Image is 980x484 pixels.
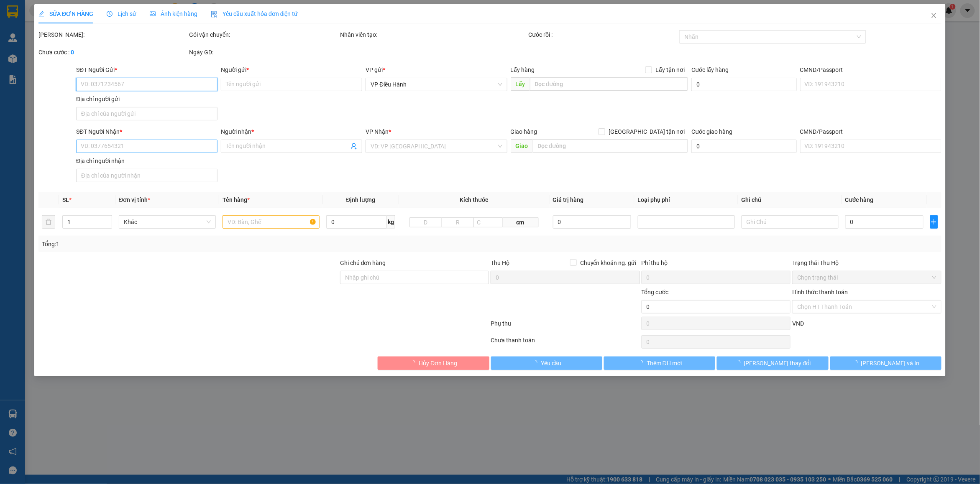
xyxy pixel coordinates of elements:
input: Dọc đường [533,139,688,153]
span: loading [735,360,744,366]
button: delete [42,215,55,229]
span: Ảnh kiện hàng [150,10,197,17]
span: Định lượng [346,196,376,203]
span: Lấy tận nơi [652,65,688,74]
span: Hủy Đơn Hàng [419,359,457,368]
button: [PERSON_NAME] và In [830,357,942,370]
input: Cước lấy hàng [691,78,797,91]
span: loading [409,360,419,366]
div: SĐT Người Gửi [76,65,217,74]
span: Tên hàng [223,196,250,203]
label: Cước giao hàng [691,128,732,135]
b: 0 [71,49,74,56]
input: C [473,217,503,227]
span: Lấy [511,77,530,91]
div: Chưa thanh toán [490,336,640,350]
input: Ghi chú đơn hàng [340,271,489,284]
button: [PERSON_NAME] thay đổi [717,357,828,370]
div: [PERSON_NAME]: [38,30,187,39]
span: VP Điều Hành [371,78,502,91]
div: Nhân viên tạo: [340,30,527,39]
span: cm [503,217,538,227]
div: Gói vận chuyển: [189,30,338,39]
span: Thêm ĐH mới [647,359,682,368]
span: Thu Hộ [491,260,509,266]
label: Ghi chú đơn hàng [340,260,386,266]
span: Chọn trạng thái [797,271,936,284]
div: Người nhận [221,127,362,136]
input: Dọc đường [530,77,688,91]
span: close [931,12,937,19]
th: Loại phụ phí [635,192,738,208]
span: kg [387,215,395,229]
span: Khác [124,216,211,228]
input: VD: Bàn, Ghế [223,215,320,229]
span: VP Nhận [366,128,389,135]
span: picture [150,11,156,17]
span: Cước hàng [845,196,874,203]
span: clock-circle [107,11,113,17]
span: Lịch sử [107,10,136,17]
div: Phụ thu [490,319,640,334]
th: Ghi chú [738,192,842,208]
span: loading [637,360,647,366]
span: Giá trị hàng [553,196,584,203]
span: [GEOGRAPHIC_DATA] tận nơi [605,127,688,136]
div: Tổng: 1 [42,239,378,249]
input: Địa chỉ của người nhận [76,169,217,182]
button: Close [922,4,946,28]
button: Thêm ĐH mới [604,357,715,370]
div: Ngày GD: [189,48,338,57]
span: [PERSON_NAME] và In [861,359,920,368]
div: CMND/Passport [800,65,942,74]
span: Yêu cầu xuất hóa đơn điện tử [211,10,298,17]
input: Cước giao hàng [691,140,797,153]
input: R [442,217,474,227]
span: Yêu cầu [541,359,561,368]
div: VP gửi [366,65,507,74]
div: CMND/Passport [800,127,942,136]
div: Địa chỉ người nhận [76,156,217,166]
span: SỬA ĐƠN HÀNG [38,10,93,17]
span: user-add [351,143,357,150]
input: Ghi Chú [742,215,839,229]
div: Phí thu hộ [642,258,791,271]
button: Hủy Đơn Hàng [378,357,489,370]
label: Cước lấy hàng [691,66,729,73]
div: Địa chỉ người gửi [76,94,217,104]
span: SL [62,196,69,203]
span: Giao hàng [511,128,537,135]
input: D [409,217,442,227]
span: Kích thước [460,196,488,203]
div: Chưa cước : [38,48,187,57]
span: [PERSON_NAME] thay đổi [744,359,811,368]
input: Địa chỉ của người gửi [76,107,217,120]
span: Đơn vị tính [119,196,150,203]
span: loading [532,360,541,366]
span: Giao [511,139,533,153]
div: SĐT Người Nhận [76,127,217,136]
span: loading [852,360,861,366]
span: plus [931,219,938,225]
button: plus [930,215,938,229]
span: Lấy hàng [511,66,535,73]
img: icon [211,11,217,18]
button: Yêu cầu [491,357,602,370]
span: edit [38,11,44,17]
span: VND [792,320,804,327]
span: Chuyển khoản ng. gửi [577,258,640,267]
div: Trạng thái Thu Hộ [792,258,941,267]
label: Hình thức thanh toán [792,289,848,295]
div: Cước rồi : [529,30,678,39]
span: Tổng cước [642,289,669,295]
div: Người gửi [221,65,362,74]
